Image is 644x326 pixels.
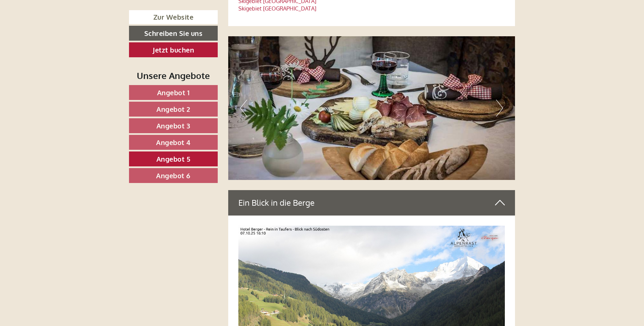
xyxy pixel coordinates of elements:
[156,121,191,130] span: Angebot 3
[10,33,109,38] small: 15:33
[156,105,190,114] span: Angebot 2
[129,26,218,41] a: Schreiben Sie uns
[156,138,191,147] span: Angebot 4
[156,171,191,180] span: Angebot 6
[238,5,316,12] a: Skigebiet [GEOGRAPHIC_DATA]
[10,20,109,25] div: Berghotel Alpenrast
[129,42,218,57] a: Jetzt buchen
[5,18,113,39] div: Guten Tag, wie können wir Ihnen helfen?
[496,100,503,117] button: Next
[156,155,191,163] span: Angebot 5
[121,5,146,17] div: [DATE]
[129,10,218,24] a: Zur Website
[129,69,218,82] div: Unsere Angebote
[157,88,190,97] span: Angebot 1
[240,100,247,117] button: Previous
[228,190,515,215] div: Ein Blick in die Berge
[221,176,267,190] button: Senden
